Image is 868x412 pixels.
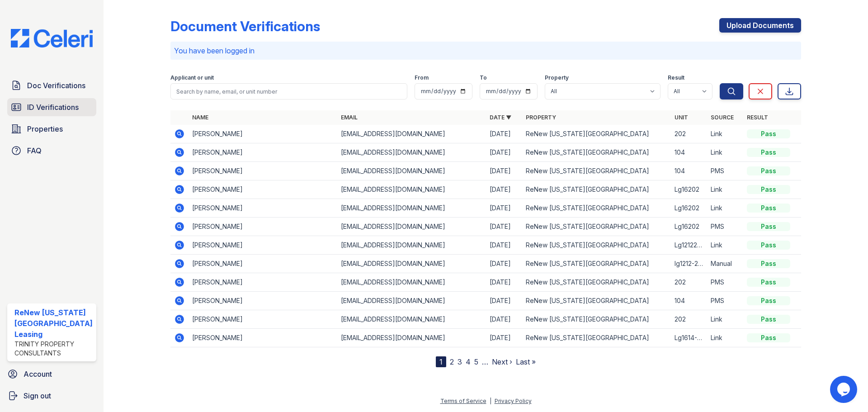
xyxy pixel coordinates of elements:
span: Account [24,369,52,379]
td: [EMAIL_ADDRESS][DOMAIN_NAME] [337,255,486,273]
td: [EMAIL_ADDRESS][DOMAIN_NAME] [337,218,486,236]
td: PMS [707,292,743,310]
a: Unit [675,114,688,121]
td: Link [707,329,743,347]
div: Pass [747,185,790,194]
td: Lg1614-202 [671,329,707,347]
td: [DATE] [486,255,522,273]
div: Pass [747,241,790,250]
td: Link [707,310,743,329]
td: 202 [671,273,707,292]
td: [EMAIL_ADDRESS][DOMAIN_NAME] [337,292,486,310]
span: FAQ [27,145,42,156]
td: [DATE] [486,125,522,143]
td: Lg16202 [671,199,707,218]
a: Next › [492,357,512,366]
div: Pass [747,166,790,175]
td: [PERSON_NAME] [189,180,337,199]
td: [DATE] [486,329,522,347]
a: Last » [516,357,536,366]
td: [EMAIL_ADDRESS][DOMAIN_NAME] [337,180,486,199]
div: ReNew [US_STATE][GEOGRAPHIC_DATA] Leasing [14,307,93,340]
td: [PERSON_NAME] [189,310,337,329]
td: ReNew [US_STATE][GEOGRAPHIC_DATA] [522,125,671,143]
span: Sign out [24,390,51,401]
td: lg1212-202 [671,255,707,273]
a: 5 [474,357,478,366]
td: ReNew [US_STATE][GEOGRAPHIC_DATA] [522,236,671,255]
td: [EMAIL_ADDRESS][DOMAIN_NAME] [337,236,486,255]
a: Email [341,114,358,121]
a: Account [4,365,100,383]
td: [EMAIL_ADDRESS][DOMAIN_NAME] [337,329,486,347]
td: ReNew [US_STATE][GEOGRAPHIC_DATA] [522,273,671,292]
td: [DATE] [486,162,522,180]
a: Name [192,114,208,121]
a: Privacy Policy [495,398,532,404]
td: [PERSON_NAME] [189,143,337,162]
td: [DATE] [486,310,522,329]
td: Link [707,199,743,218]
td: [DATE] [486,218,522,236]
label: Result [668,74,684,81]
a: Result [747,114,768,121]
td: Manual [707,255,743,273]
td: [PERSON_NAME] [189,236,337,255]
label: From [415,74,429,81]
span: ID Verifications [27,102,79,113]
td: ReNew [US_STATE][GEOGRAPHIC_DATA] [522,218,671,236]
td: ReNew [US_STATE][GEOGRAPHIC_DATA] [522,329,671,347]
div: Trinity Property Consultants [14,340,93,358]
div: Pass [747,296,790,305]
div: | [490,398,491,404]
td: [DATE] [486,143,522,162]
td: Lg16202 [671,180,707,199]
span: … [482,356,488,367]
div: Document Verifications [170,18,320,34]
td: Lg1212202 [671,236,707,255]
td: ReNew [US_STATE][GEOGRAPHIC_DATA] [522,255,671,273]
a: Date ▼ [490,114,511,121]
td: [EMAIL_ADDRESS][DOMAIN_NAME] [337,199,486,218]
div: Pass [747,278,790,287]
td: PMS [707,218,743,236]
td: [DATE] [486,273,522,292]
td: Link [707,143,743,162]
label: Property [545,74,569,81]
td: [EMAIL_ADDRESS][DOMAIN_NAME] [337,310,486,329]
td: [EMAIL_ADDRESS][DOMAIN_NAME] [337,273,486,292]
div: 1 [436,356,446,367]
td: [DATE] [486,292,522,310]
td: ReNew [US_STATE][GEOGRAPHIC_DATA] [522,292,671,310]
td: 104 [671,143,707,162]
td: [PERSON_NAME] [189,273,337,292]
td: [PERSON_NAME] [189,199,337,218]
div: Pass [747,148,790,157]
span: Properties [27,123,63,134]
input: Search by name, email, or unit number [170,83,407,99]
a: Source [711,114,734,121]
a: Properties [7,120,96,138]
a: Doc Verifications [7,76,96,95]
a: FAQ [7,142,96,160]
p: You have been logged in [174,45,797,56]
td: PMS [707,273,743,292]
div: Pass [747,204,790,213]
td: [PERSON_NAME] [189,255,337,273]
a: Property [526,114,556,121]
a: 2 [450,357,454,366]
iframe: chat widget [830,376,859,403]
td: 202 [671,125,707,143]
label: Applicant or unit [170,74,214,81]
span: Doc Verifications [27,80,85,91]
td: [DATE] [486,236,522,255]
td: PMS [707,162,743,180]
td: [PERSON_NAME] [189,329,337,347]
td: Link [707,236,743,255]
a: ID Verifications [7,98,96,116]
td: [EMAIL_ADDRESS][DOMAIN_NAME] [337,125,486,143]
td: 202 [671,310,707,329]
a: Upload Documents [719,18,801,33]
button: Sign out [4,387,100,405]
td: [PERSON_NAME] [189,125,337,143]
